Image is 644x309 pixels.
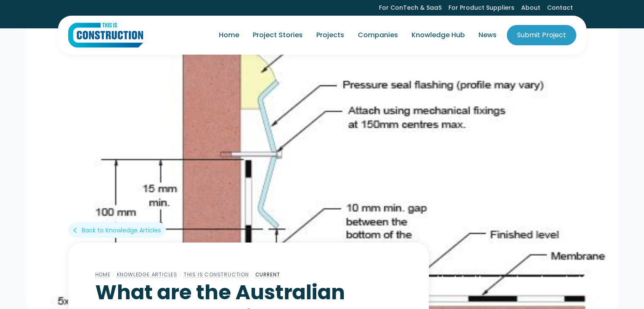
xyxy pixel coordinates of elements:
a: News [472,23,503,47]
div: arrow_back_ios [73,226,80,235]
a: Projects [310,23,351,47]
a: Knowledge Hub [405,23,472,47]
a: Knowledge Articles [117,271,177,278]
div: / [111,270,117,280]
a: Home [212,23,246,47]
a: Home [95,271,111,278]
img: This Is Construction Logo [68,22,143,48]
div: / [249,270,255,280]
a: home [68,22,143,48]
div: / [177,270,184,280]
a: This Is Construction [184,271,249,278]
a: Companies [351,23,405,47]
a: arrow_back_iosBack to Knowledge Articles [68,222,166,238]
div: Back to Knowledge Articles [82,226,161,235]
div: Submit Project [517,30,566,40]
a: Submit Project [507,25,576,45]
a: Project Stories [246,23,310,47]
a: Current [255,271,281,278]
